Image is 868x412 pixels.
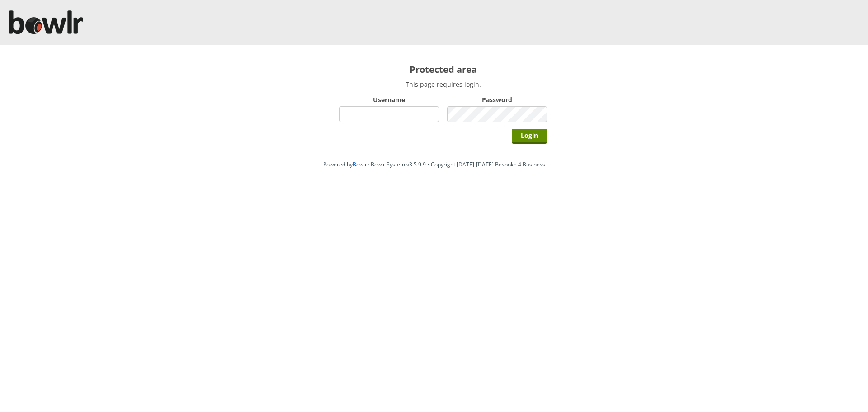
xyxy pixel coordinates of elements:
label: Password [447,95,547,104]
p: This page requires login. [339,80,547,89]
input: Login [512,129,547,144]
a: Bowlr [353,161,367,168]
h2: Protected area [339,63,547,76]
span: Powered by • Bowlr System v3.5.9.9 • Copyright [DATE]-[DATE] Bespoke 4 Business [323,161,545,168]
label: Username [339,95,439,104]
